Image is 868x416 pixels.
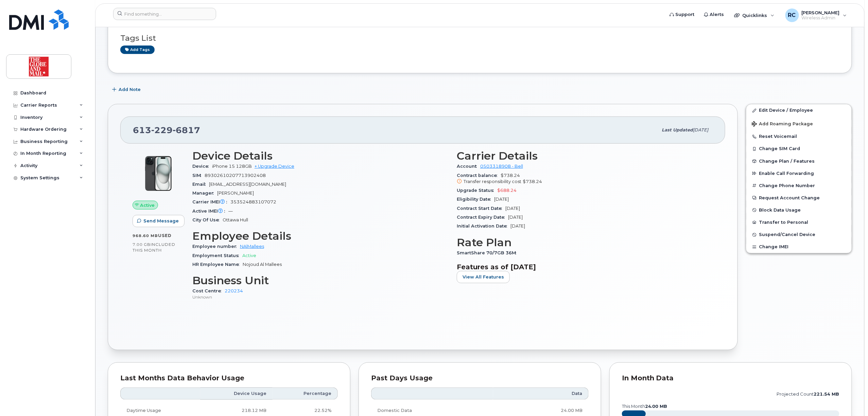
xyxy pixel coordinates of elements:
span: Transfer responsibility cost [464,179,521,184]
th: Percentage [273,387,338,400]
button: Block Data Usage [746,204,852,216]
button: Add Note [108,84,146,96]
span: [PERSON_NAME] [217,191,254,196]
span: 353524883107072 [230,199,276,204]
h3: Device Details [192,150,449,162]
span: 968.60 MB [133,233,158,238]
text: this month [622,404,667,409]
span: Ottawa Hull [223,217,248,222]
span: Cost Centre [192,288,225,293]
button: Suspend/Cancel Device [746,229,852,241]
button: Transfer to Personal [746,216,852,229]
span: Active [242,253,256,258]
span: — [228,209,233,214]
span: $688.24 [497,188,517,193]
span: Alerts [710,11,724,18]
button: Change SIM Card [746,143,852,155]
span: Eligibility Date [457,197,494,202]
span: [PERSON_NAME] [802,10,840,15]
span: iPhone 15 128GB [212,164,252,169]
span: Add Note [119,86,141,93]
span: Enable Call Forwarding [759,171,814,176]
img: iPhone_15_Black.png [138,153,179,194]
button: Enable Call Forwarding [746,167,852,180]
a: Support [665,8,699,21]
span: SIM [192,173,205,178]
span: Active IMEI [192,209,228,214]
th: Data [493,387,589,400]
span: Last updated [662,127,693,132]
text: projected count [777,392,839,397]
span: Device [192,164,212,169]
tspan: 221.54 MB [814,392,839,397]
span: Contract balance [457,173,501,178]
span: 6817 [173,125,200,135]
span: [DATE] [505,206,520,211]
h3: Rate Plan [457,236,713,249]
button: Send Message [133,215,185,227]
span: City Of Use [192,217,223,222]
span: $738.24 [523,179,542,184]
span: Contract Expiry Date [457,215,508,220]
a: 0503318908 - Bell [480,164,523,169]
span: HR Employee Name [192,262,243,267]
span: 229 [151,125,173,135]
a: Add tags [120,46,155,54]
span: View All Features [463,274,504,280]
span: [EMAIL_ADDRESS][DOMAIN_NAME] [209,182,286,187]
span: Suspend/Cancel Device [759,232,816,237]
span: Carrier IMEI [192,199,230,204]
h3: Business Unit [192,274,449,287]
span: Employee number [192,244,240,249]
span: Initial Activation Date [457,223,510,229]
button: Add Roaming Package [746,116,852,130]
div: Richard Chan [781,8,852,22]
div: Last Months Data Behavior Usage [120,375,338,382]
a: 220234 [225,288,243,293]
span: 7.00 GB [133,242,151,247]
h3: Carrier Details [457,150,713,162]
span: $738.24 [457,173,713,185]
span: [DATE] [693,127,709,132]
span: Nojoud Al Mallees [243,262,282,267]
span: Manager [192,191,217,196]
span: used [158,233,172,238]
h3: Tags List [120,34,839,42]
span: Wireless Admin [802,15,840,21]
a: + Upgrade Device [255,164,294,169]
a: Edit Device / Employee [746,104,852,116]
button: Reset Voicemail [746,130,852,143]
span: Account [457,164,480,169]
button: View All Features [457,271,510,283]
a: Alerts [699,8,729,21]
span: Contract Start Date [457,206,505,211]
button: Change Phone Number [746,180,852,192]
div: Quicklinks [730,8,779,22]
a: NAlMallees [240,244,264,249]
tspan: 24.00 MB [645,404,667,409]
span: Employment Status [192,253,242,258]
span: included this month [133,242,175,253]
span: [DATE] [510,223,525,229]
span: Email [192,182,209,187]
span: Send Message [143,218,179,224]
span: Active [140,202,155,209]
span: SmartShare 70/7GB 36M [457,250,520,255]
th: Device Usage [200,387,273,400]
span: Upgrade Status [457,188,497,193]
p: Unknown [192,294,449,300]
span: 89302610207713902408 [205,173,266,178]
span: Change Plan / Features [759,159,815,164]
span: Support [676,11,695,18]
span: Add Roaming Package [752,121,813,128]
input: Find something... [113,8,216,20]
h3: Employee Details [192,230,449,242]
span: Quicklinks [743,13,767,18]
div: In Month Data [622,375,839,382]
h3: Features as of [DATE] [457,263,713,271]
span: 613 [133,125,200,135]
button: Change Plan / Features [746,155,852,167]
div: Past Days Usage [371,375,589,382]
span: [DATE] [494,197,509,202]
span: [DATE] [508,215,523,220]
